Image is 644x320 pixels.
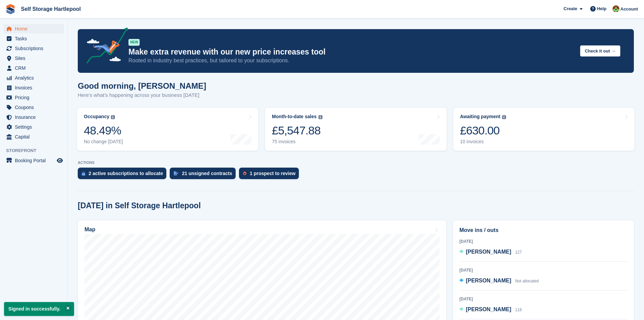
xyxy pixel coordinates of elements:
h1: Good morning, [PERSON_NAME] [78,81,206,90]
a: [PERSON_NAME] 127 [459,248,522,257]
img: active_subscription_to_allocate_icon-d502201f5373d7db506a760aba3b589e785aa758c864c3986d89f69b8ff3... [82,171,85,176]
div: Awaiting payment [460,114,501,120]
img: Woods Removals [613,5,619,12]
div: [DATE] [459,267,627,273]
img: price-adjustments-announcement-icon-8257ccfd72463d97f412b2fc003d46551f7dbcb40ab6d574587a9cd5c0d94... [81,27,128,66]
a: menu [3,63,64,73]
div: £5,547.88 [272,124,322,137]
a: Occupancy 48.49% No change [DATE] [77,108,258,151]
a: menu [3,73,64,83]
span: Booking Portal [15,156,55,165]
div: 10 invoices [460,139,506,145]
a: menu [3,93,64,102]
a: menu [3,44,64,53]
span: [PERSON_NAME] [466,278,511,283]
p: Signed in successfully. [4,302,74,316]
span: CRM [15,63,55,73]
div: 2 active subscriptions to allocate [89,171,163,176]
div: 21 unsigned contracts [182,171,232,176]
a: menu [3,156,64,165]
div: 75 invoices [272,139,322,145]
a: menu [3,54,64,63]
img: prospect-51fa495bee0391a8d652442698ab0144808aea92771e9ea1ae160a38d050c398.svg [243,171,246,175]
span: Storefront [6,147,67,154]
span: Invoices [15,83,55,92]
div: 48.49% [84,124,123,137]
span: Coupons [15,103,55,112]
div: Occupancy [84,114,109,120]
a: [PERSON_NAME] Not allocated [459,277,539,285]
span: 127 [515,250,522,255]
img: icon-info-grey-7440780725fd019a000dd9b08b2336e03edf1995a4989e88bcd33f0948082b44.svg [502,115,506,119]
div: NEW [128,39,140,46]
span: Tasks [15,34,55,43]
a: menu [3,112,64,122]
span: Not allocated [515,279,539,283]
h2: [DATE] in Self Storage Hartlepool [78,201,201,210]
span: [PERSON_NAME] [466,306,511,312]
span: Home [15,24,55,34]
img: icon-info-grey-7440780725fd019a000dd9b08b2336e03edf1995a4989e88bcd33f0948082b44.svg [318,115,323,119]
img: stora-icon-8386f47178a22dfd0bd8f6a31ec36ba5ce8667c1dd55bd0f319d3a0aa187defe.svg [5,4,16,14]
p: Rooted in industry best practices, but tailored to your subscriptions. [128,57,575,64]
p: ACTIONS [78,161,634,165]
span: Sites [15,54,55,63]
span: Analytics [15,73,55,83]
span: Help [597,5,606,12]
a: menu [3,83,64,92]
a: menu [3,24,64,34]
button: Check it out → [580,45,620,57]
span: [PERSON_NAME] [466,249,511,255]
a: menu [3,122,64,132]
span: Pricing [15,93,55,102]
a: Preview store [56,156,64,165]
a: menu [3,132,64,142]
h2: Map [85,227,95,233]
img: icon-info-grey-7440780725fd019a000dd9b08b2336e03edf1995a4989e88bcd33f0948082b44.svg [111,115,115,119]
a: menu [3,34,64,43]
div: No change [DATE] [84,139,123,145]
a: [PERSON_NAME] 116 [459,305,522,314]
p: Make extra revenue with our new price increases tool [128,47,575,57]
a: Self Storage Hartlepool [18,3,84,15]
span: 116 [515,307,522,312]
img: contract_signature_icon-13c848040528278c33f63329250d36e43548de30e8caae1d1a13099fd9432cc5.svg [174,171,178,175]
a: 1 prospect to review [239,168,302,183]
span: Capital [15,132,55,142]
a: Awaiting payment £630.00 10 invoices [453,108,635,151]
a: Month-to-date sales £5,547.88 75 invoices [265,108,446,151]
a: menu [3,103,64,112]
span: Create [564,5,577,12]
a: 21 unsigned contracts [170,168,239,183]
div: [DATE] [459,238,627,244]
span: Account [620,6,638,13]
span: Subscriptions [15,44,55,53]
a: 2 active subscriptions to allocate [78,168,170,183]
h2: Move ins / outs [459,226,627,234]
div: Month-to-date sales [272,114,316,120]
div: [DATE] [459,296,627,302]
span: Settings [15,122,55,132]
span: Insurance [15,112,55,122]
p: Here's what's happening across your business [DATE] [78,91,206,99]
div: 1 prospect to review [250,171,295,176]
div: £630.00 [460,124,506,137]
